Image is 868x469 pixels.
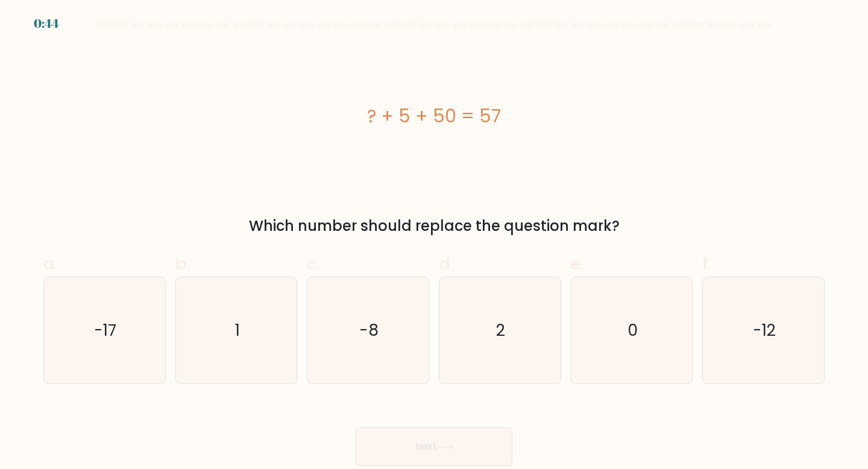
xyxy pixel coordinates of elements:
span: e. [571,252,584,275]
text: -8 [359,319,379,341]
div: Which number should replace the question mark? [51,215,817,237]
div: ? + 5 + 50 = 57 [43,102,825,130]
text: -17 [95,319,117,341]
span: d. [439,252,453,275]
div: 0:44 [34,14,59,33]
text: 1 [235,319,240,341]
button: Next [356,427,512,466]
span: a. [43,252,58,275]
text: 0 [627,319,638,341]
text: -12 [753,319,776,341]
span: c. [307,252,320,275]
text: 2 [497,319,506,341]
span: b. [175,252,190,275]
span: f. [702,252,711,275]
